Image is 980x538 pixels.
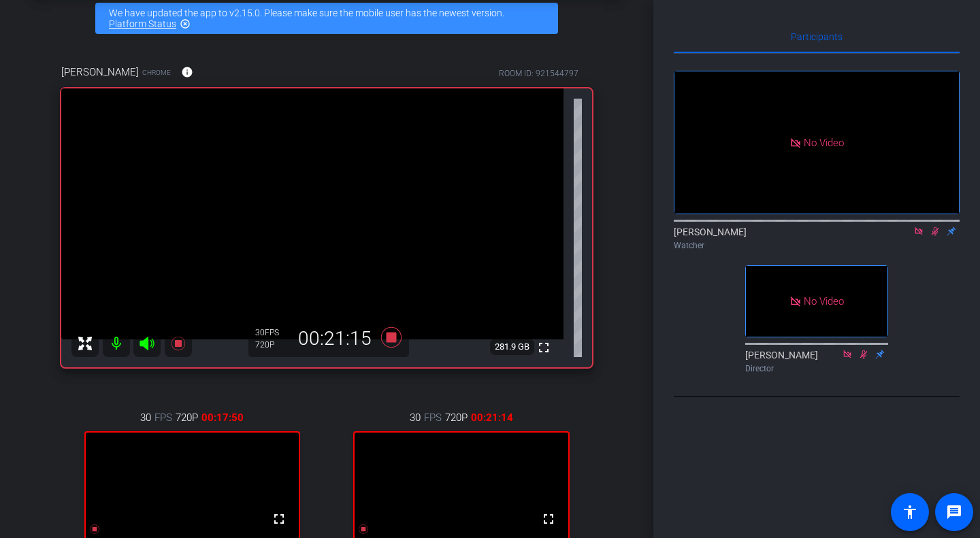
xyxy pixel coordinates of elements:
div: [PERSON_NAME] [674,225,960,252]
span: FPS [154,410,172,425]
div: Director [745,363,888,375]
div: ROOM ID: 921544797 [499,67,578,80]
a: Platform Status [109,18,176,29]
div: [PERSON_NAME] [745,348,888,375]
span: 720P [176,410,198,425]
span: 00:17:50 [201,410,244,425]
span: 281.9 GB [490,339,534,355]
span: 720P [445,410,468,425]
span: FPS [265,328,279,337]
mat-icon: message [946,504,962,520]
mat-icon: info [181,66,193,78]
span: [PERSON_NAME] [61,65,139,80]
span: Participants [791,32,843,41]
span: 30 [410,410,421,425]
div: Watcher [674,239,960,252]
mat-icon: accessibility [902,504,918,520]
span: Chrome [142,67,171,78]
span: No Video [804,136,844,148]
span: 00:21:14 [471,410,513,425]
mat-icon: fullscreen [271,511,287,527]
mat-icon: highlight_off [180,18,191,29]
div: 30 [255,327,289,338]
mat-icon: fullscreen [536,339,552,356]
span: No Video [804,295,844,307]
mat-icon: fullscreen [540,511,557,527]
div: 00:21:15 [289,327,380,350]
span: FPS [424,410,442,425]
div: We have updated the app to v2.15.0. Please make sure the mobile user has the newest version. [95,3,558,34]
div: 720P [255,339,289,350]
span: 30 [140,410,151,425]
